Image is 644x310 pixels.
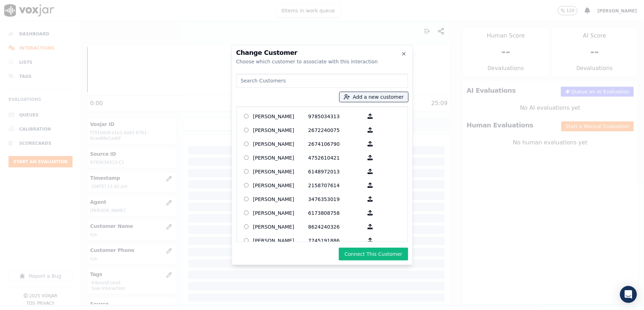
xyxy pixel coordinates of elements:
[364,180,377,191] button: [PERSON_NAME] 2158707614
[308,194,364,205] p: 3476353019
[308,235,364,246] p: 7745191886
[253,138,308,149] p: [PERSON_NAME]
[253,235,308,246] p: [PERSON_NAME]
[253,194,308,205] p: [PERSON_NAME]
[244,238,249,243] input: [PERSON_NAME] 7745191886
[244,169,249,174] input: [PERSON_NAME] 6148972013
[308,152,364,163] p: 4752610421
[308,207,364,218] p: 6173808758
[244,142,249,146] input: [PERSON_NAME] 2674106790
[253,125,308,136] p: [PERSON_NAME]
[253,111,308,122] p: [PERSON_NAME]
[364,194,377,205] button: [PERSON_NAME] 3476353019
[364,125,377,136] button: [PERSON_NAME] 2672240075
[244,183,249,188] input: [PERSON_NAME] 2158707614
[236,50,408,56] h2: Change Customer
[364,166,377,177] button: [PERSON_NAME] 6148972013
[364,152,377,163] button: [PERSON_NAME] 4752610421
[244,128,249,132] input: [PERSON_NAME] 2672240075
[244,114,249,119] input: [PERSON_NAME] 9785034313
[253,180,308,191] p: [PERSON_NAME]
[308,166,364,177] p: 6148972013
[364,111,377,122] button: [PERSON_NAME] 9785034313
[253,221,308,232] p: [PERSON_NAME]
[308,180,364,191] p: 2158707614
[236,58,408,65] div: Choose which customer to associate with this interaction
[339,248,408,260] button: Connect This Customer
[244,224,249,229] input: [PERSON_NAME] 8624240326
[244,155,249,160] input: [PERSON_NAME] 4752610421
[308,111,364,122] p: 9785034313
[364,235,377,246] button: [PERSON_NAME] 7745191886
[236,74,408,88] input: Search Customers
[308,221,364,232] p: 8624240326
[253,152,308,163] p: [PERSON_NAME]
[253,207,308,218] p: [PERSON_NAME]
[364,138,377,149] button: [PERSON_NAME] 2674106790
[308,125,364,136] p: 2672240075
[308,138,364,149] p: 2674106790
[253,166,308,177] p: [PERSON_NAME]
[244,211,249,215] input: [PERSON_NAME] 6173808758
[364,207,377,218] button: [PERSON_NAME] 6173808758
[340,92,408,102] button: Add a new customer
[364,221,377,232] button: [PERSON_NAME] 8624240326
[620,286,637,303] div: Open Intercom Messenger
[244,197,249,201] input: [PERSON_NAME] 3476353019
